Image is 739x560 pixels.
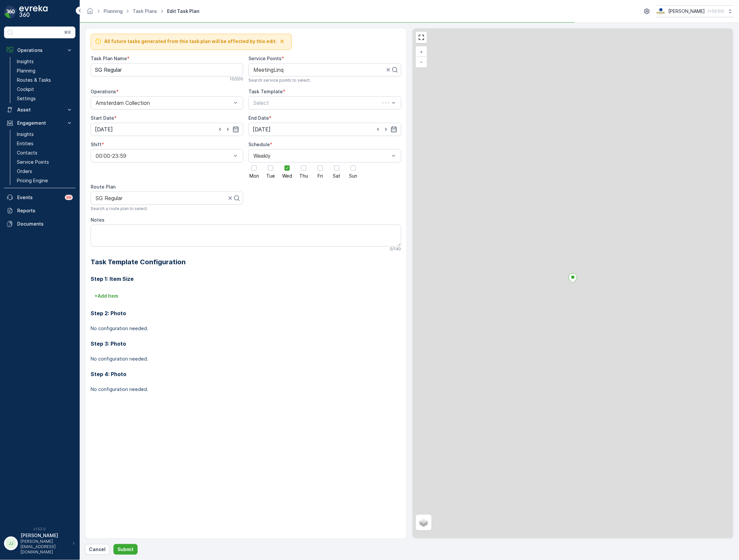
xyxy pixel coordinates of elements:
p: Cancel [89,546,106,553]
a: Layers [416,515,431,530]
p: Planning [17,67,35,74]
h2: Task Template Configuration [91,257,401,267]
a: Documents [4,217,75,231]
p: ( +02:00 ) [708,9,724,14]
label: Schedule [248,142,270,147]
p: Events [17,194,61,201]
a: Pricing Engine [14,176,75,185]
label: Task Plan Name [91,56,127,61]
span: + [420,49,423,55]
span: Fri [318,174,323,178]
span: − [420,59,423,65]
p: Insights [17,131,34,138]
p: Insights [17,58,34,65]
a: Reports [4,204,75,217]
button: Asset [4,103,75,116]
a: Settings [14,94,75,103]
input: dd/mm/yyyy [91,123,243,136]
p: 0 / 140 [390,246,401,252]
span: Mon [249,174,259,178]
a: Service Points [14,157,75,167]
p: Orders [17,168,32,175]
p: Pricing Engine [17,177,48,184]
p: Asset [17,107,62,113]
p: Settings [17,95,36,102]
button: [PERSON_NAME](+02:00) [656,5,734,17]
span: Edit Task Plan [166,8,201,15]
span: All future tasks generated from this task plan will be affected by this edit. [104,38,277,45]
a: Routes & Tasks [14,75,75,85]
p: No configuration needed. [91,325,401,332]
button: Cancel [85,544,109,555]
label: Notes [91,217,105,223]
a: Insights [14,130,75,139]
p: Documents [17,221,73,227]
button: +Add Item [91,291,122,301]
p: Service Points [17,159,49,165]
p: Contacts [17,150,37,156]
span: Wed [282,174,292,178]
p: [PERSON_NAME] [21,532,69,539]
p: + Add Item [95,293,118,299]
span: v 1.52.0 [4,527,75,531]
label: Start Date [91,115,114,121]
p: Engagement [17,120,62,126]
p: Entities [17,140,33,147]
a: Planning [104,8,123,14]
label: End Date [248,115,269,121]
p: ⌘B [64,30,71,35]
button: JJ[PERSON_NAME][PERSON_NAME][EMAIL_ADDRESS][DOMAIN_NAME] [4,532,75,555]
a: Cockpit [14,85,75,94]
input: dd/mm/yyyy [248,123,401,136]
a: View Fullscreen [416,32,426,42]
span: Sun [349,174,358,178]
p: Reports [17,207,73,214]
button: Submit [113,544,138,555]
h3: Step 3: Photo [91,340,401,348]
p: 99 [66,195,71,200]
a: Insights [14,57,75,66]
a: Zoom Out [416,57,426,67]
div: JJ [6,538,16,549]
label: Route Plan [91,184,115,190]
a: Homepage [86,10,94,16]
p: No configuration needed. [91,356,401,362]
a: Zoom In [416,47,426,57]
h3: Step 1: Item Size [91,275,401,283]
h3: Step 4: Photo [91,370,401,378]
a: Orders [14,167,75,176]
p: Operations [17,47,62,54]
p: Submit [117,546,134,553]
p: Select [253,99,381,107]
button: Operations [4,44,75,57]
a: Contacts [14,148,75,157]
img: logo_dark-DEwI_e13.png [19,5,48,19]
p: [PERSON_NAME][EMAIL_ADDRESS][DOMAIN_NAME] [21,539,69,555]
p: No configuration needed. [91,386,401,393]
img: logo [4,5,17,19]
img: basis-logo_rgb2x.png [656,8,666,15]
span: Thu [299,174,308,178]
label: Task Template [248,89,283,94]
label: Service Points [248,56,282,61]
label: Operations [91,89,116,94]
span: Search service points to select. [248,78,311,83]
p: Routes & Tasks [17,77,51,83]
a: Planning [14,66,75,75]
span: Search a route plan to select. [91,206,148,211]
a: Events99 [4,191,75,204]
a: Task Plans [133,8,157,14]
button: Engagement [4,116,75,130]
p: [PERSON_NAME] [669,8,705,15]
span: Tue [266,174,275,178]
h3: Step 2: Photo [91,309,401,317]
p: Cockpit [17,86,34,93]
label: Shift [91,142,102,147]
p: 10 / 200 [230,76,243,82]
span: Sat [333,174,341,178]
a: Entities [14,139,75,148]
